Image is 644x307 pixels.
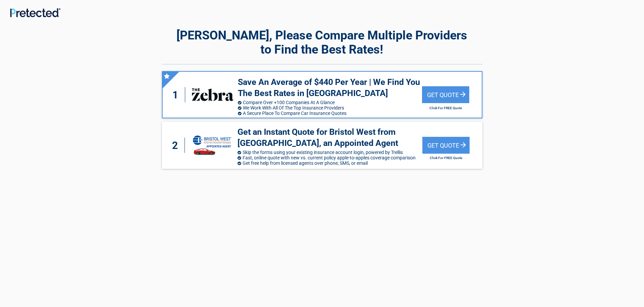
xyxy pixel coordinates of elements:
[237,155,422,160] li: Fast, online quote with new vs. current policy apple-to-apples coverage comparison
[237,160,422,166] li: Get free help from licensed agents over phone, SMS, or email
[422,156,470,160] h2: Click For FREE Quote
[238,105,422,111] li: We Work With All Of The Top Insurance Providers
[422,137,470,154] div: Get Quote
[192,134,232,157] img: savvy's logo
[237,127,422,149] h3: Get an Instant Quote for Bristol West from [GEOGRAPHIC_DATA], an Appointed Agent
[191,84,234,105] img: thezebra's logo
[162,28,482,57] h2: [PERSON_NAME], Please Compare Multiple Providers to Find the Best Rates!
[169,138,185,153] div: 2
[422,106,469,110] h2: Click For FREE Quote
[238,100,422,105] li: Compare Over +100 Companies At A Glance
[169,87,186,102] div: 1
[238,77,422,99] h3: Save An Average of $440 Per Year | We Find You The Best Rates in [GEOGRAPHIC_DATA]
[422,86,469,103] div: Get Quote
[10,8,60,17] img: Main Logo
[238,111,422,116] li: A Secure Place To Compare Car Insurance Quotes
[237,150,422,155] li: Skip the forms using your existing insurance account login, powered by Trellis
